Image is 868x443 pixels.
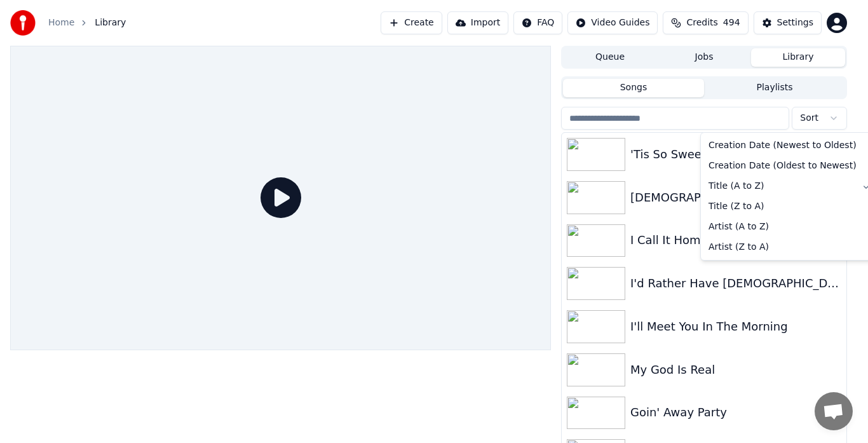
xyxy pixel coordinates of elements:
[709,221,769,233] span: Artist (A to Z)
[709,200,764,213] span: Title (Z to A)
[709,139,857,152] span: Creation Date (Newest to Oldest)
[709,241,769,254] span: Artist (Z to A)
[709,160,857,172] span: Creation Date (Oldest to Newest)
[709,180,764,193] span: Title (A to Z)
